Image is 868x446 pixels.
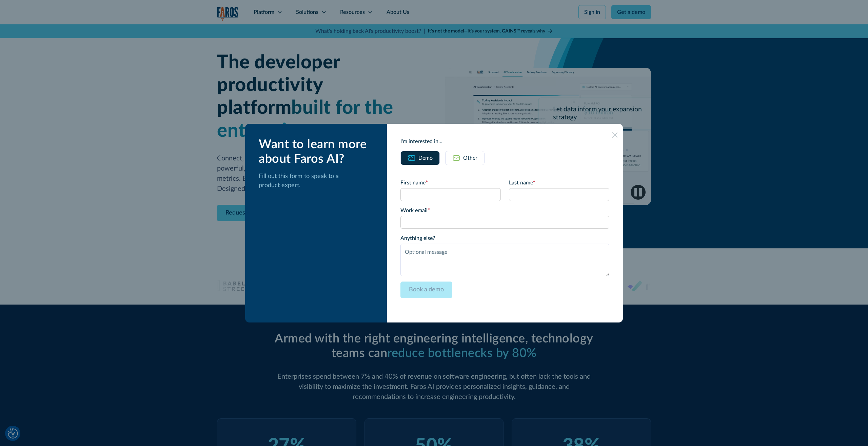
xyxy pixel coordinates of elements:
[418,154,433,162] div: Demo
[463,154,477,162] div: Other
[509,179,609,187] label: Last name
[400,234,609,242] label: Anything else?
[259,137,376,166] div: Want to learn more about Faros AI?
[400,179,609,309] form: Email Form
[400,179,501,187] label: First name
[259,172,376,190] p: Fill out this form to speak to a product expert.
[400,206,609,215] label: Work email
[400,137,609,146] div: I'm interested in...
[400,282,452,298] input: Book a demo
